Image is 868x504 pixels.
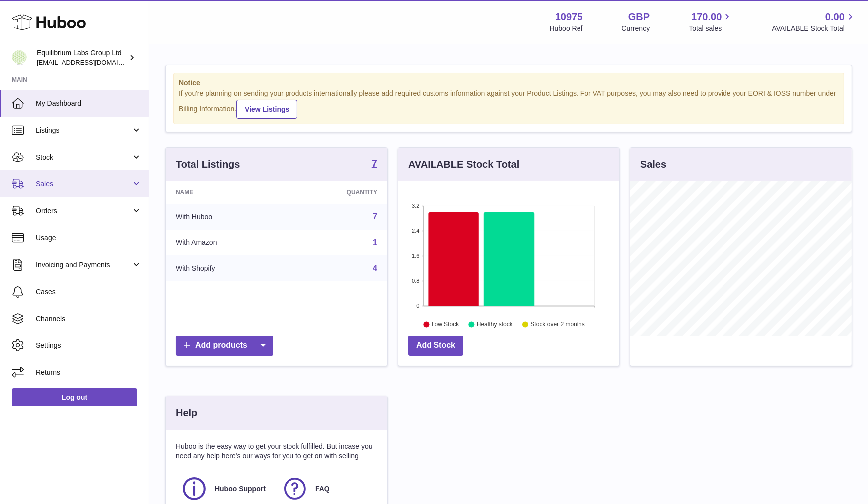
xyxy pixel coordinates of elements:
[179,78,839,88] strong: Notice
[36,287,142,297] span: Cases
[12,388,137,406] a: Log out
[36,368,142,377] span: Returns
[176,158,240,171] h3: Total Listings
[36,341,142,350] span: Settings
[555,10,583,24] strong: 10975
[373,264,377,272] a: 4
[622,24,650,33] div: Currency
[36,260,131,270] span: Invoicing and Payments
[772,24,856,33] span: AVAILABLE Stock Total
[408,158,519,171] h3: AVAILABLE Stock Total
[287,181,387,204] th: Quantity
[36,233,142,243] span: Usage
[412,253,419,259] text: 1.6
[372,158,377,170] a: 7
[215,484,266,494] span: Huboo Support
[282,475,372,502] a: FAQ
[412,278,419,284] text: 0.8
[36,179,131,189] span: Sales
[166,255,287,281] td: With Shopify
[689,10,733,33] a: 170.00 Total sales
[166,230,287,256] td: With Amazon
[166,204,287,230] td: With Huboo
[176,442,377,461] p: Huboo is the easy way to get your stock fulfilled. But incase you need any help here's our ways f...
[412,203,419,209] text: 3.2
[181,475,272,502] a: Huboo Support
[236,100,297,119] a: View Listings
[372,158,377,168] strong: 7
[640,158,666,171] h3: Sales
[166,181,287,204] th: Name
[37,58,146,66] span: [EMAIL_ADDRESS][DOMAIN_NAME]
[36,314,142,324] span: Channels
[432,321,459,328] text: Low Stock
[373,238,377,247] a: 1
[408,336,463,356] a: Add Stock
[412,228,419,234] text: 2.4
[36,99,142,108] span: My Dashboard
[176,336,273,356] a: Add products
[315,484,330,494] span: FAQ
[179,89,839,119] div: If you're planning on sending your products internationally please add required customs informati...
[373,212,377,221] a: 7
[628,10,650,24] strong: GBP
[36,153,131,162] span: Stock
[477,321,513,328] text: Healthy stock
[12,50,27,65] img: huboo@equilibriumlabs.com
[36,206,131,216] span: Orders
[550,24,583,33] div: Huboo Ref
[689,24,733,33] span: Total sales
[825,10,845,24] span: 0.00
[176,406,197,420] h3: Help
[416,303,419,309] text: 0
[691,10,722,24] span: 170.00
[37,48,127,67] div: Equilibrium Labs Group Ltd
[531,321,585,328] text: Stock over 2 months
[36,126,131,135] span: Listings
[772,10,856,33] a: 0.00 AVAILABLE Stock Total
